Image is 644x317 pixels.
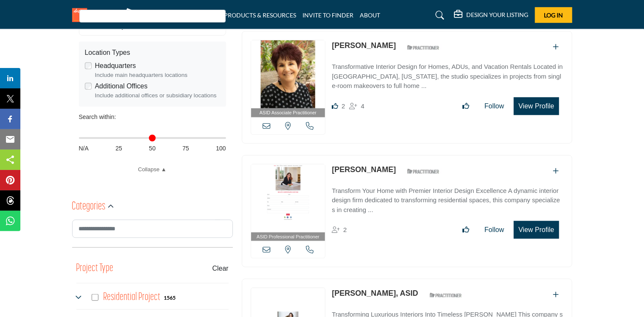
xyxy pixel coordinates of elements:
[260,109,317,116] span: ASID Associate Practitioner
[85,48,220,58] div: Location Types
[332,40,396,51] p: Karen Steinberg
[72,199,106,215] h2: Categories
[332,103,338,109] i: Likes
[257,233,319,241] span: ASID Professional Practitioner
[427,8,450,22] a: Search
[332,57,563,91] a: Transformative Interior Design for Homes, ADUs, and Vacation Rentals Located in [GEOGRAPHIC_DATA]...
[553,291,559,298] a: Add To List
[103,290,160,305] h4: Residential Project: Types of projects range from simple residential renovations to highly comple...
[251,164,325,241] a: ASID Professional Practitioner
[79,10,226,23] div: Search Location
[332,62,563,91] p: Transformative Interior Design for Homes, ADUs, and Vacation Rentals Located in [GEOGRAPHIC_DATA]...
[79,144,89,153] span: N/A
[92,294,98,301] input: Select Residential Project checkbox
[212,263,228,274] buton: Clear
[332,164,396,175] p: Valarie Mina
[457,221,475,238] button: Like listing
[332,165,396,174] a: [PERSON_NAME]
[95,61,136,71] label: Headquarters
[404,166,442,177] img: ASID Qualified Practitioners Badge Icon
[182,144,189,153] span: 75
[343,226,347,233] span: 2
[332,288,418,299] p: George Brazil, ASID
[251,40,325,117] a: ASID Associate Practitioner
[224,11,297,19] a: PRODUCTS & RESOURCES
[332,186,563,215] p: Transform Your Home with Premier Interior Design Excellence A dynamic interior design firm dedica...
[251,164,325,232] img: Valarie Mina
[332,289,418,297] a: [PERSON_NAME], ASID
[514,221,559,239] button: View Profile
[350,101,364,111] div: Followers
[553,167,559,175] a: Add To List
[479,221,510,238] button: Follow
[514,97,559,115] button: View Profile
[544,11,563,19] span: Log In
[251,40,325,108] img: Karen Steinberg
[535,7,572,23] button: Log In
[79,165,226,174] a: Collapse ▲
[149,144,156,153] span: 50
[332,41,396,50] a: [PERSON_NAME]
[95,71,220,79] div: Include main headquarters locations
[454,10,529,20] div: DESIGN YOUR LISTING
[332,181,563,215] a: Transform Your Home with Premier Interior Design Excellence A dynamic interior design firm dedica...
[457,98,475,115] button: Like listing
[426,290,465,300] img: ASID Qualified Practitioners Badge Icon
[72,8,144,22] img: Site Logo
[115,144,122,153] span: 25
[361,102,364,110] span: 4
[216,144,226,153] span: 100
[553,43,559,51] a: Add To List
[479,98,510,115] button: Follow
[95,91,220,100] div: Include additional offices or subsidiary locations
[164,294,176,301] div: 1565 Results For Residential Project
[467,11,529,19] h5: DESIGN YOUR LISTING
[79,113,226,122] div: Search within:
[72,220,233,238] input: Search Category
[404,42,442,53] img: ASID Qualified Practitioners Badge Icon
[303,11,354,19] a: INVITE TO FINDER
[95,81,148,91] label: Additional Offices
[342,102,345,110] span: 2
[332,225,347,235] div: Followers
[360,11,381,19] a: ABOUT
[164,295,176,301] b: 1565
[76,260,114,277] button: Project Type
